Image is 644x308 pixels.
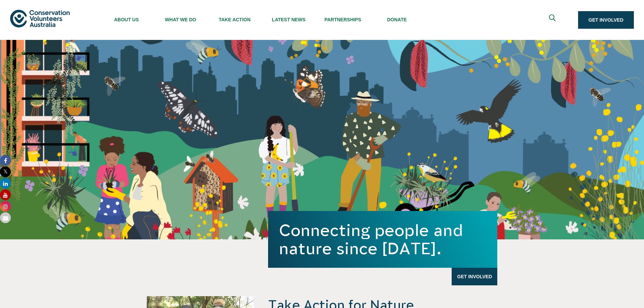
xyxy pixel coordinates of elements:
[262,17,316,22] span: Latest News
[452,268,497,285] a: Get Involved
[545,12,561,28] button: Expand search box Close search box
[370,17,424,22] span: Donate
[279,221,486,258] h1: Connecting people and nature since [DATE].
[99,17,153,22] span: About Us
[578,11,634,29] a: Get Involved
[208,17,262,22] span: Take Action
[549,15,557,26] span: Expand search box
[153,17,208,22] span: What We Do
[10,10,70,27] img: logo.svg
[316,17,370,22] span: Partnerships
